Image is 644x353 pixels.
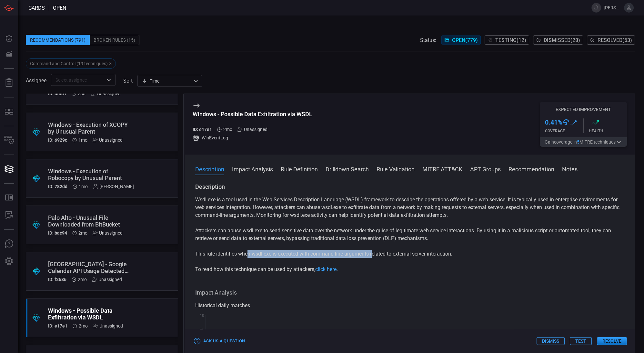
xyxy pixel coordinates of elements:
[422,165,462,173] button: MITRE ATT&CK
[195,302,624,309] div: Historical daily matches
[441,35,481,45] button: Open(779)
[1,75,17,91] button: Reports
[123,78,133,84] label: sort
[195,196,624,219] p: Wsdl.exe is a tool used in the Web Services Description Language (WSDL) framework to describe the...
[195,227,624,242] p: Attackers can abuse wsdl.exe to send sensitive data over the network under the guise of legitimat...
[420,37,436,43] span: Status:
[589,129,627,133] div: Health
[544,37,580,43] span: Dismissed ( 28 )
[540,137,627,147] button: Gaincoverage in5MITRE techniques
[195,183,624,191] h3: Description
[533,35,583,45] button: Dismissed(28)
[1,133,17,148] button: Inventory
[545,129,583,133] div: Coverage
[199,328,204,345] text: Hit Count
[508,165,554,173] button: Recommendation
[200,313,204,318] text: 10
[91,91,121,96] div: Unassigned
[90,35,139,45] div: Broken Rules (15)
[193,135,312,141] div: WinEventLog
[315,266,337,272] a: click here
[377,165,415,173] button: Rule Validation
[1,104,17,119] button: MITRE - Detection Posture
[193,127,212,132] h5: ID: e17e1
[48,277,66,282] h5: ID: f2686
[48,323,67,328] h5: ID: e17e1
[537,337,565,345] button: Dismiss
[195,266,624,273] p: To read how this technique can be used by attackers, .
[48,137,67,143] h5: ID: 6929c
[545,118,562,126] h3: 0.41 %
[495,37,526,43] span: Testing ( 12 )
[48,121,131,135] div: Windows - Execution of XCOPY by Unusual Parent
[1,31,17,46] button: Dashboard
[570,337,592,345] button: Test
[452,37,478,43] span: Open ( 779 )
[597,337,627,345] button: Resolve
[79,323,88,328] span: Jul 08, 2025 2:55 AM
[562,165,578,173] button: Notes
[30,61,108,66] div: Command and Control (19 techniques)
[79,184,88,189] span: Jul 30, 2025 1:16 AM
[48,307,131,321] div: Windows - Possible Data Exfiltration via WSDL
[237,127,267,132] div: Unassigned
[281,165,318,173] button: Rule Definition
[93,323,123,328] div: Unassigned
[53,5,66,11] span: open
[78,277,87,282] span: Jul 15, 2025 7:31 AM
[142,78,192,84] div: Time
[48,230,67,236] h5: ID: bac94
[195,250,624,258] p: This rule identifies when wsdl.exe is executed with command-line arguments related to external se...
[48,261,131,274] div: Palo Alto - Google Calendar API Usage Detected (APT41)
[92,277,122,282] div: Unassigned
[604,5,621,10] span: [PERSON_NAME].[PERSON_NAME]
[598,37,632,43] span: Resolved ( 53 )
[1,190,17,206] button: Rule Catalog
[193,111,312,117] div: Windows - Possible Data Exfiltration via WSDL
[540,107,627,112] h5: Expected Improvement
[26,35,90,45] div: Recommendations (791)
[326,165,369,173] button: Drilldown Search
[1,236,17,252] button: Ask Us A Question
[48,184,67,189] h5: ID: 782dd
[1,46,17,62] button: Detections
[485,35,529,45] button: Testing(12)
[28,5,45,11] span: Cards
[93,230,123,236] div: Unassigned
[26,77,46,84] span: Assignee
[78,137,87,143] span: Aug 04, 2025 6:46 AM
[1,161,17,177] button: Cards
[48,91,66,96] h5: ID: bfab1
[78,230,87,236] span: Jul 21, 2025 6:33 AM
[48,214,131,228] div: Palo Alto - Unusual File Downloaded from BitBucket
[48,168,134,181] div: Windows - Execution of Robocopy by Unusual Parent
[470,165,501,173] button: APT Groups
[93,137,123,143] div: Unassigned
[1,207,17,223] button: ALERT ANALYSIS
[195,165,224,173] button: Description
[577,139,579,145] span: 5
[223,127,232,132] span: Jul 08, 2025 2:55 AM
[1,254,17,269] button: Preferences
[193,336,247,346] button: Ask Us a Question
[53,76,103,84] input: Select assignee
[195,289,624,297] h3: Impact Analysis
[104,76,113,85] button: Open
[587,35,635,45] button: Resolved(53)
[232,165,273,173] button: Impact Analysis
[93,184,134,189] div: [PERSON_NAME]
[78,91,86,96] span: Aug 11, 2025 6:56 AM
